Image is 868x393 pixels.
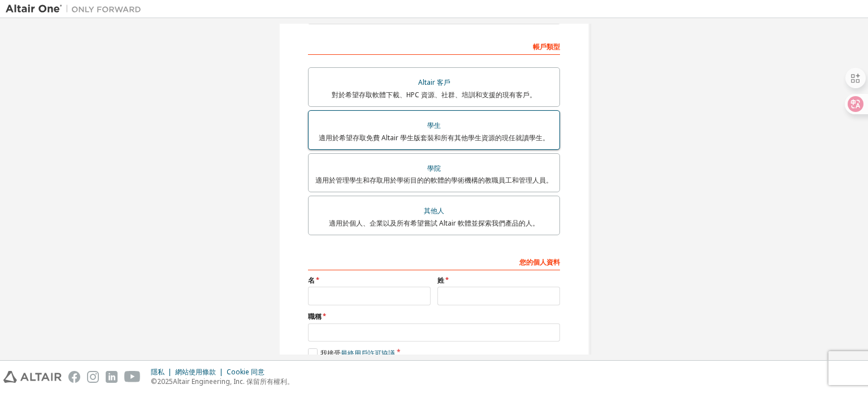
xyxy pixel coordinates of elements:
[308,312,322,321] font: 職稱
[424,206,444,215] font: 其他人
[151,367,164,377] font: 隱私
[124,371,141,383] img: youtube.svg
[329,218,539,228] font: 適用於個人、企業以及所有希望嘗試 Altair 軟體並探索我們產品的人。
[427,120,441,130] font: 學生
[106,371,118,383] img: linkedin.svg
[157,377,173,386] font: 2025
[319,133,549,142] font: 適用於希望存取免費 Altair 學生版套裝和所有其他學生資源的現任就讀學生。
[173,377,294,386] font: Altair Engineering, Inc. 保留所有權利。
[227,367,264,377] font: Cookie 同意
[6,3,147,15] img: 牽牛星一號
[427,163,441,173] font: 學院
[308,275,315,285] font: 名
[151,377,157,386] font: ©
[3,371,62,383] img: altair_logo.svg
[533,42,560,51] font: 帳戶類型
[332,90,536,100] font: 對於希望存取軟體下載、HPC 資源、社群、培訓和支援的現有客戶。
[418,77,450,87] font: Altair 客戶
[315,175,553,185] font: 適用於管理學生和存取用於學術目的的軟體的學術機構的教職員工和管理人員。
[341,348,395,358] font: 最終用戶許可協議
[320,348,341,358] font: 我接受
[519,257,560,267] font: 您的個人資料
[68,371,80,383] img: facebook.svg
[175,367,216,377] font: 網站使用條款
[437,275,444,285] font: 姓
[87,371,99,383] img: instagram.svg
